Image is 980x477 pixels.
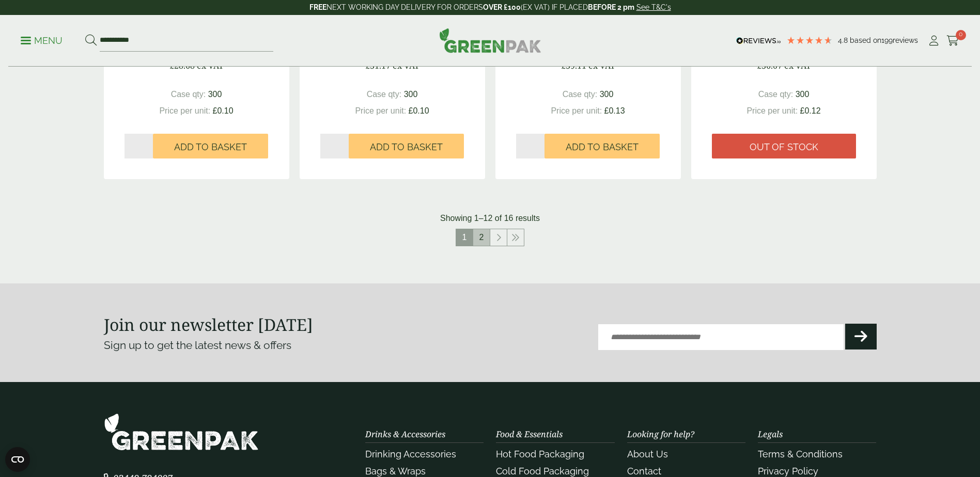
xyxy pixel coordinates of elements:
a: Cold Food Packaging [496,466,589,476]
a: 0 [946,33,959,49]
span: Price per unit: [551,106,602,115]
span: Price per unit: [746,106,798,115]
div: 4.79 Stars [786,36,833,45]
img: REVIEWS.io [736,37,781,44]
a: Privacy Policy [758,466,818,476]
span: reviews [893,36,918,44]
span: 300 [208,90,222,99]
a: Out of stock [712,134,856,158]
a: 2 [473,229,490,246]
span: Add to Basket [370,141,443,153]
p: Sign up to get the latest news & offers [104,337,452,354]
strong: OVER £100 [483,3,521,11]
span: Case qty: [367,90,402,99]
a: See T&C's [636,3,671,11]
span: £0.12 [800,106,821,115]
span: 300 [796,90,810,99]
span: 4.8 [838,36,850,44]
a: Bags & Wraps [365,466,426,476]
span: Price per unit: [355,106,406,115]
button: Add to Basket [349,134,464,158]
button: Add to Basket [545,134,660,158]
span: Based on [850,36,881,44]
strong: FREE [309,3,326,11]
span: Add to Basket [566,141,639,153]
a: Terms & Conditions [758,449,843,459]
p: Menu [21,35,63,47]
img: GreenPak Supplies [104,413,259,451]
button: Open CMP widget [5,447,30,472]
span: £0.13 [604,106,625,115]
i: My Account [927,36,940,46]
span: Case qty: [758,90,794,99]
span: Case qty: [563,90,598,99]
a: Menu [21,35,63,45]
a: Drinking Accessories [365,449,456,459]
span: £0.10 [213,106,234,115]
a: About Us [627,449,668,459]
strong: Join our newsletter [DATE] [104,313,313,336]
span: £0.10 [409,106,429,115]
i: Cart [946,36,959,46]
a: Contact [627,466,661,476]
span: 300 [600,90,614,99]
span: Price per unit: [159,106,210,115]
p: Showing 1–12 of 16 results [440,212,540,225]
span: 300 [404,90,418,99]
span: Case qty: [171,90,206,99]
img: GreenPak Supplies [439,28,541,53]
strong: BEFORE 2 pm [588,3,634,11]
button: Add to Basket [153,134,268,158]
span: 199 [881,36,893,44]
a: Hot Food Packaging [496,449,584,459]
span: 0 [956,30,966,40]
span: 1 [456,229,473,246]
span: Add to Basket [174,141,247,153]
span: Out of stock [750,141,818,153]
